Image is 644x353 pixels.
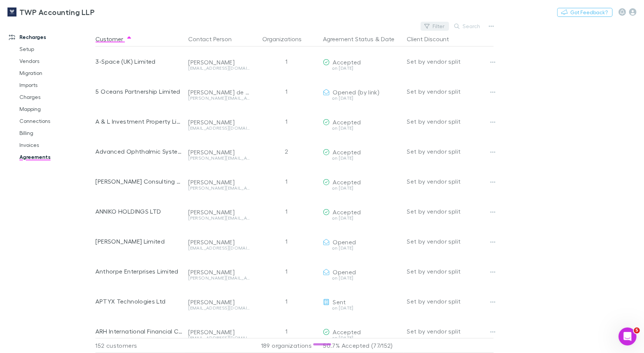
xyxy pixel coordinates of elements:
[333,118,361,126] span: Accepted
[188,156,250,160] div: [PERSON_NAME][EMAIL_ADDRESS][DOMAIN_NAME]
[12,127,94,139] a: Billing
[451,22,485,31] button: Search
[421,22,449,31] button: Filter
[407,31,458,46] button: Client Discount
[253,136,320,166] div: 2
[323,186,401,190] div: on [DATE]
[188,328,250,336] div: [PERSON_NAME]
[253,196,320,226] div: 1
[407,106,494,136] div: Set by vendor split
[407,226,494,256] div: Set by vendor split
[323,31,401,46] div: &
[323,276,401,280] div: on [DATE]
[12,43,94,55] a: Setup
[188,178,250,186] div: [PERSON_NAME]
[323,156,401,160] div: on [DATE]
[407,136,494,166] div: Set by vendor split
[12,139,94,151] a: Invoices
[188,148,250,156] div: [PERSON_NAME]
[253,286,320,316] div: 1
[323,126,401,130] div: on [DATE]
[253,316,320,346] div: 1
[188,31,241,46] button: Contact Person
[188,336,250,340] div: [EMAIL_ADDRESS][DOMAIN_NAME]
[19,7,95,16] h3: TWP Accounting LLP
[323,96,401,100] div: on [DATE]
[381,31,395,46] button: Date
[262,31,311,46] button: Organizations
[188,216,250,220] div: [PERSON_NAME][EMAIL_ADDRESS][DOMAIN_NAME]
[333,58,361,66] span: Accepted
[95,316,182,346] div: ARH International Financial Consulting Limited
[323,216,401,220] div: on [DATE]
[12,115,94,127] a: Connections
[407,256,494,286] div: Set by vendor split
[333,298,346,305] span: Sent
[323,338,401,353] p: 50.7% Accepted (77/152)
[188,88,250,96] div: [PERSON_NAME] de la Touche
[12,151,94,163] a: Agreements
[95,31,132,46] button: Customer
[333,238,356,245] span: Opened
[3,3,99,21] a: TWP Accounting LLP
[253,106,320,136] div: 1
[323,31,373,46] button: Agreement Status
[1,31,94,43] a: Recharges
[333,178,361,185] span: Accepted
[12,103,94,115] a: Mapping
[95,338,185,353] div: 152 customers
[95,46,182,76] div: 3-Space (UK) Limited
[188,238,250,246] div: [PERSON_NAME]
[253,226,320,256] div: 1
[12,91,94,103] a: Charges
[253,256,320,286] div: 1
[95,226,182,256] div: [PERSON_NAME] Limited
[619,328,637,346] iframe: Intercom live chat
[188,268,250,276] div: [PERSON_NAME]
[95,106,182,136] div: A & L Investment Property Limited
[188,118,250,126] div: [PERSON_NAME]
[407,196,494,226] div: Set by vendor split
[188,96,250,100] div: [PERSON_NAME][EMAIL_ADDRESS][DOMAIN_NAME]
[333,148,361,156] span: Accepted
[333,268,356,275] span: Opened
[333,88,379,96] span: Opened (by link)
[188,276,250,280] div: [PERSON_NAME][EMAIL_ADDRESS][DOMAIN_NAME]
[634,328,640,334] span: 5
[188,66,250,70] div: [EMAIL_ADDRESS][DOMAIN_NAME]
[407,76,494,106] div: Set by vendor split
[95,76,182,106] div: 5 Oceans Partnership Limited
[188,306,250,310] div: [EMAIL_ADDRESS][DOMAIN_NAME]
[12,55,94,67] a: Vendors
[407,166,494,196] div: Set by vendor split
[323,246,401,250] div: on [DATE]
[253,46,320,76] div: 1
[253,338,320,353] div: 189 organizations
[333,208,361,215] span: Accepted
[95,256,182,286] div: Anthorpe Enterprises Limited
[188,208,250,216] div: [PERSON_NAME]
[188,58,250,66] div: [PERSON_NAME]
[188,126,250,130] div: [EMAIL_ADDRESS][DOMAIN_NAME]
[323,306,401,310] div: on [DATE]
[253,166,320,196] div: 1
[188,298,250,306] div: [PERSON_NAME]
[12,67,94,79] a: Migration
[323,336,401,340] div: on [DATE]
[188,186,250,190] div: [PERSON_NAME][EMAIL_ADDRESS][PERSON_NAME][DOMAIN_NAME]
[12,79,94,91] a: Imports
[407,286,494,316] div: Set by vendor split
[95,286,182,316] div: APTYX Technologies Ltd
[323,66,401,70] div: on [DATE]
[407,46,494,76] div: Set by vendor split
[95,166,182,196] div: [PERSON_NAME] Consulting Ltd
[407,316,494,346] div: Set by vendor split
[7,7,16,16] img: TWP Accounting LLP's Logo
[188,246,250,250] div: [EMAIL_ADDRESS][DOMAIN_NAME]
[95,196,182,226] div: ANNIKO HOLDINGS LTD
[95,136,182,166] div: Advanced Ophthalmic Systems Ltd
[253,76,320,106] div: 1
[333,328,361,335] span: Accepted
[557,8,613,17] button: Got Feedback?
